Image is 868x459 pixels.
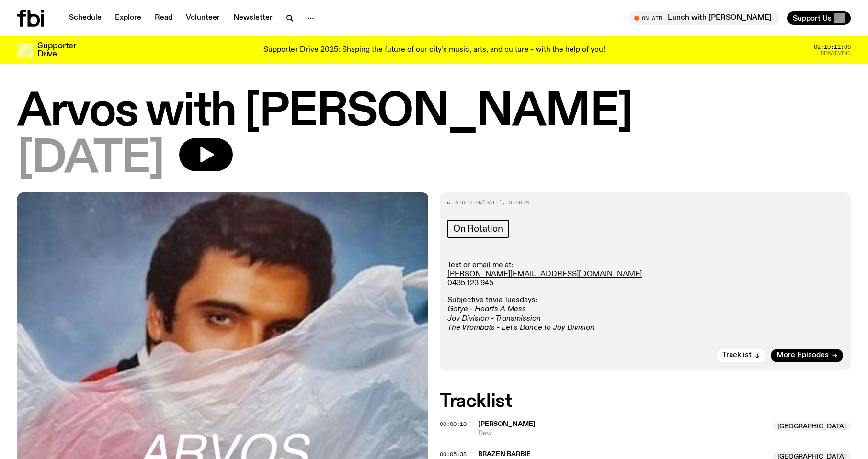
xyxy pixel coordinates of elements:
a: On Rotation [447,220,509,238]
span: Support Us [793,14,832,22]
a: [PERSON_NAME][EMAIL_ADDRESS][DOMAIN_NAME] [447,270,642,278]
span: , 3:00pm [502,199,529,206]
button: Tracklist [717,349,766,362]
h3: Supporter Drive [37,42,76,58]
a: Newsletter [228,11,278,25]
span: Dew [478,429,767,438]
em: Joy Division - Transmission [447,315,541,323]
span: 00:05:38 [440,450,467,458]
p: Text or email me at: 0435 123 945 [447,261,843,289]
span: [DATE] [17,138,164,181]
a: Schedule [63,11,107,25]
span: Aired on [455,199,482,206]
h1: Arvos with [PERSON_NAME] [17,91,851,134]
em: Gotye - Hearts A Mess [447,305,526,313]
a: Explore [109,11,147,25]
h2: Tracklist [440,393,851,410]
button: 00:00:10 [440,422,467,427]
a: Read [149,11,178,25]
em: The Wombats - Let's Dance to Joy Division [447,324,594,332]
a: Volunteer [180,11,226,25]
button: Support Us [787,11,851,25]
a: More Episodes [771,349,843,362]
button: On AirLunch with [PERSON_NAME] [629,11,779,25]
span: Tracklist [722,352,752,359]
span: 02:10:11:06 [814,45,851,50]
p: Supporter Drive 2025: Shaping the future of our city’s music, arts, and culture - with the help o... [263,46,605,55]
span: Remaining [821,51,851,56]
span: On Rotation [453,224,503,234]
p: Subjective trivia Tuesdays: [447,296,843,333]
span: More Episodes [777,352,829,359]
button: 00:05:38 [440,452,467,457]
span: Brazen Barbie [478,451,531,458]
span: 00:00:10 [440,420,467,428]
span: [PERSON_NAME] [478,421,536,427]
span: [GEOGRAPHIC_DATA] [773,422,851,431]
span: [DATE] [482,199,502,206]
